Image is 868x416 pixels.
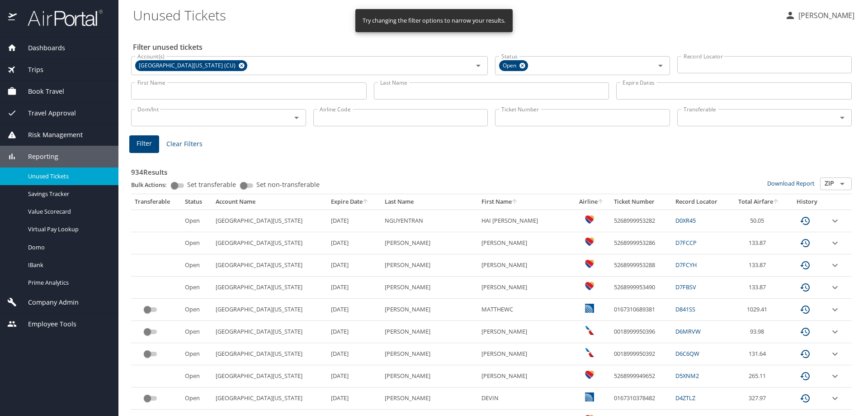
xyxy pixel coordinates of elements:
td: MATTHEWC [478,299,572,321]
button: expand row [830,282,840,293]
span: Virtual Pay Lookup [28,225,108,234]
button: [PERSON_NAME] [781,7,858,24]
th: Ticket Number [610,194,672,210]
a: D0XR45 [675,216,696,225]
td: [GEOGRAPHIC_DATA][US_STATE] [212,254,328,277]
td: [PERSON_NAME] [478,343,572,365]
a: D6C6QW [675,349,699,358]
td: Open [181,321,212,343]
td: 0018999950396 [610,321,672,343]
button: Open [836,111,849,124]
a: D7FCCP [675,239,697,247]
th: History [788,194,826,210]
td: [PERSON_NAME] [381,387,478,410]
td: [DATE] [327,343,381,365]
span: Open [499,61,522,71]
td: Open [181,365,212,387]
a: D841SS [675,305,695,313]
td: Open [181,387,212,410]
td: DEVIN [478,387,572,410]
div: Open [499,60,528,71]
span: Value Scorecard [28,207,108,216]
span: Set transferable [187,182,236,188]
th: Airline [572,194,610,210]
button: expand row [830,393,840,404]
img: United Airlines [585,304,594,313]
a: D5XNM2 [675,372,699,380]
p: [PERSON_NAME] [796,10,854,21]
td: [GEOGRAPHIC_DATA][US_STATE] [212,277,328,299]
td: [PERSON_NAME] [478,277,572,299]
th: Status [181,194,212,210]
button: expand row [830,326,840,337]
td: 93.98 [730,321,788,343]
td: 0167310378482 [610,387,672,410]
td: 265.11 [730,365,788,387]
button: Open [472,59,485,72]
td: [DATE] [327,387,381,410]
span: Clear Filters [166,139,203,150]
td: [DATE] [327,365,381,387]
h1: Unused Tickets [133,1,778,29]
td: 0167310689381 [610,299,672,321]
span: Employee Tools [17,319,76,329]
a: D6MRVW [675,327,701,335]
div: Try changing the filter options to narrow your results. [363,12,505,29]
div: Transferable [135,198,178,206]
td: [PERSON_NAME] [381,232,478,254]
button: sort [363,199,369,205]
td: 5268999953490 [610,277,672,299]
th: Last Name [381,194,478,210]
th: Record Locator [672,194,730,210]
td: 5268999949652 [610,365,672,387]
button: Filter [129,135,159,153]
td: [PERSON_NAME] [478,254,572,277]
td: [GEOGRAPHIC_DATA][US_STATE] [212,343,328,365]
a: Download Report [767,179,815,187]
th: Total Airfare [730,194,788,210]
span: Savings Tracker [28,190,108,198]
td: [PERSON_NAME] [478,321,572,343]
td: 5268999953282 [610,210,672,232]
th: Account Name [212,194,328,210]
span: Company Admin [17,297,79,307]
span: Set non-transferable [256,182,320,188]
button: sort [512,199,518,205]
td: [PERSON_NAME] [381,254,478,277]
span: Dashboards [17,43,65,53]
td: NGUYENTRAN [381,210,478,232]
th: Expire Date [327,194,381,210]
td: [GEOGRAPHIC_DATA][US_STATE] [212,210,328,232]
p: Bulk Actions: [131,181,174,189]
img: Southwest Airlines [585,237,594,246]
span: Book Travel [17,86,64,96]
img: icon-airportal.png [8,9,18,27]
img: American Airlines [585,348,594,357]
span: Filter [137,138,152,149]
span: IBank [28,261,108,269]
span: Prime Analytics [28,278,108,287]
button: expand row [830,349,840,359]
img: Southwest Airlines [585,215,594,224]
td: Open [181,343,212,365]
button: expand row [830,215,840,226]
div: [GEOGRAPHIC_DATA][US_STATE] (CU) [135,60,247,71]
td: [PERSON_NAME] [381,321,478,343]
td: 133.87 [730,277,788,299]
td: [DATE] [327,232,381,254]
td: 327.97 [730,387,788,410]
button: Open [836,177,849,190]
td: [GEOGRAPHIC_DATA][US_STATE] [212,321,328,343]
td: 5268999953288 [610,254,672,277]
td: Open [181,299,212,321]
td: [DATE] [327,210,381,232]
td: [PERSON_NAME] [381,277,478,299]
td: [PERSON_NAME] [381,299,478,321]
td: Open [181,254,212,277]
button: expand row [830,260,840,271]
td: [PERSON_NAME] [478,232,572,254]
td: 0018999950392 [610,343,672,365]
button: sort [598,199,604,205]
th: First Name [478,194,572,210]
td: [PERSON_NAME] [381,343,478,365]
